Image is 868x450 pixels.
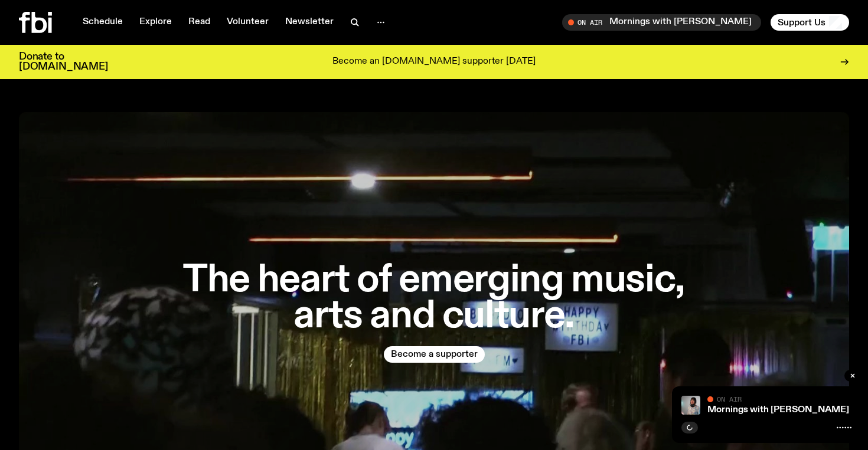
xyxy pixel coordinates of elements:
a: Mornings with [PERSON_NAME] [707,405,849,415]
a: Newsletter [278,14,341,31]
h3: Donate to [DOMAIN_NAME] [19,52,108,72]
a: Schedule [76,14,130,31]
a: Explore [132,14,179,31]
span: Support Us [778,17,825,28]
span: On Air [717,395,742,403]
img: Kana Frazer is smiling at the camera with her head tilted slightly to her left. She wears big bla... [681,396,700,415]
p: Become an [DOMAIN_NAME] supporter [DATE] [332,57,536,67]
button: Become a supporter [384,346,485,363]
button: On AirMornings with [PERSON_NAME] [562,14,761,31]
h1: The heart of emerging music, arts and culture. [169,262,699,334]
button: Support Us [771,14,849,31]
a: Volunteer [220,14,276,31]
a: Read [181,14,217,31]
